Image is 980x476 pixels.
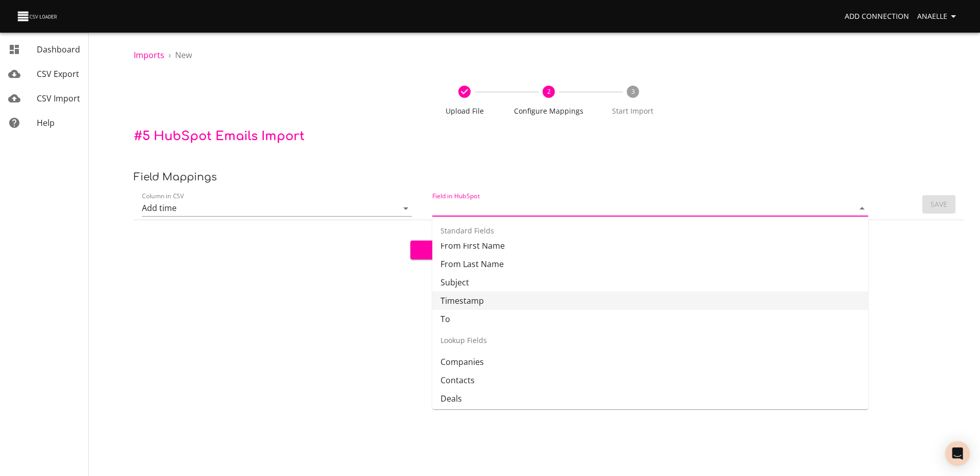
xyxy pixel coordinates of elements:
button: Change File [410,266,687,284]
p: New [175,49,192,61]
span: Cancel Import [414,293,683,306]
div: Open Intercom Messenger [945,441,970,466]
span: Dashboard [37,44,80,55]
span: CSV Import [37,93,80,104]
div: Standard Fields [432,219,868,243]
li: Companies [432,353,868,371]
li: From Last Name [432,255,868,273]
a: Add Connection [841,7,913,26]
text: 2 [547,87,550,96]
label: Column in CSV [142,193,184,199]
span: Upload File [427,106,503,116]
img: CSV Loader [16,9,59,23]
li: › [168,49,171,61]
span: Anaelle [917,10,960,23]
button: Start Import [410,241,687,259]
button: Close [855,201,869,216]
li: Subject [432,273,868,292]
span: CSV Export [37,68,79,80]
span: Start Import [595,106,671,116]
button: Cancel Import [410,290,687,309]
span: Configure Mappings [511,106,587,116]
li: Owner [432,408,868,426]
li: Contacts [432,371,868,389]
a: Imports [134,49,164,61]
span: Add Connection [845,10,909,23]
li: Timestamp [432,292,868,310]
button: Open [399,201,413,216]
span: # 5 HubSpot Emails Import [134,129,305,143]
text: 3 [631,87,634,96]
span: Start Import [419,244,679,256]
span: Change File [414,269,683,281]
li: From First Name [432,236,868,255]
li: Deals [432,389,868,408]
label: Field in HubSpot [432,193,480,199]
li: To [432,310,868,328]
button: Anaelle [913,7,964,26]
div: Lookup Fields [432,328,868,353]
span: Help [37,117,55,128]
span: Field Mappings [134,171,217,183]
